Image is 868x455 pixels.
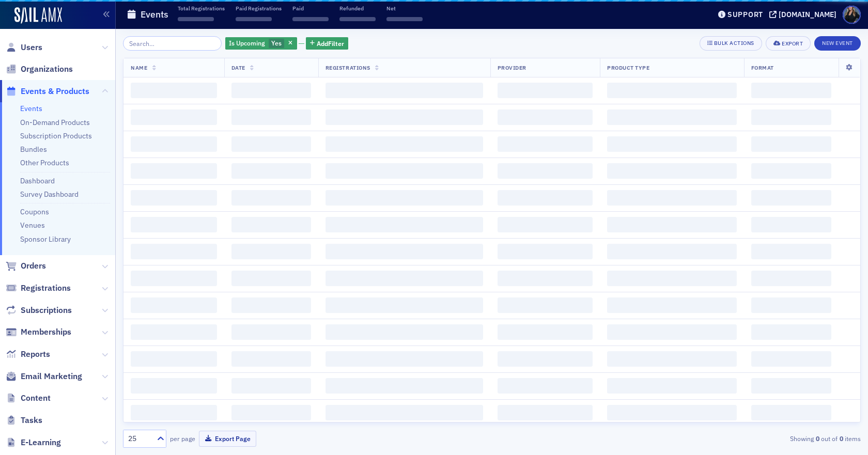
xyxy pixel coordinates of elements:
span: ‌ [751,378,831,394]
span: ‌ [386,17,423,21]
span: Events & Products [21,86,89,97]
a: Users [6,42,42,53]
span: ‌ [751,217,831,232]
span: ‌ [751,297,831,313]
span: ‌ [231,109,311,125]
span: Date [231,64,245,71]
img: SailAMX [14,7,62,24]
a: Dashboard [20,176,55,185]
span: ‌ [131,217,217,232]
span: ‌ [498,297,593,313]
span: ‌ [607,244,736,259]
div: Showing out of items [622,434,861,443]
span: ‌ [751,324,831,340]
span: ‌ [131,109,217,125]
span: ‌ [498,351,593,367]
button: Export [766,36,811,51]
a: Registrations [6,283,71,294]
span: ‌ [231,297,311,313]
span: ‌ [498,244,593,259]
span: Product Type [607,64,649,71]
span: Subscriptions [21,305,72,316]
a: Organizations [6,64,73,75]
span: ‌ [231,244,311,259]
span: ‌ [231,405,311,420]
span: Registrations [21,283,71,294]
span: Format [751,64,774,71]
span: ‌ [751,244,831,259]
span: ‌ [326,297,483,313]
button: AddFilter [306,37,348,50]
span: ‌ [607,190,736,206]
a: Bundles [20,145,47,154]
span: ‌ [131,378,217,394]
div: Export [782,41,803,46]
span: Provider [498,64,526,71]
a: Email Marketing [6,371,82,382]
span: ‌ [498,271,593,286]
span: ‌ [231,378,311,394]
span: ‌ [607,271,736,286]
span: ‌ [231,136,311,152]
p: Refunded [339,5,376,12]
span: ‌ [231,351,311,367]
span: ‌ [339,17,376,21]
p: Total Registrations [178,5,225,12]
button: New Event [814,36,861,51]
span: ‌ [751,405,831,420]
span: ‌ [231,324,311,340]
span: ‌ [498,136,593,152]
span: ‌ [131,297,217,313]
span: ‌ [326,351,483,367]
span: ‌ [498,324,593,340]
span: ‌ [326,136,483,152]
p: Net [386,5,423,12]
span: ‌ [607,297,736,313]
label: per page [170,434,195,443]
a: New Event [814,38,861,47]
span: ‌ [178,17,214,21]
span: ‌ [607,378,736,394]
span: ‌ [231,271,311,286]
span: Add Filter [317,39,344,48]
span: Reports [21,349,50,360]
span: ‌ [498,190,593,206]
span: ‌ [607,324,736,340]
span: ‌ [131,351,217,367]
span: ‌ [498,83,593,98]
span: ‌ [751,190,831,206]
span: ‌ [498,378,593,394]
a: Sponsor Library [20,234,71,244]
span: Yes [271,39,282,47]
span: ‌ [131,83,217,98]
a: Events [20,104,42,113]
span: ‌ [131,271,217,286]
span: ‌ [607,109,736,125]
span: Organizations [21,64,73,75]
span: Email Marketing [21,371,82,382]
span: ‌ [498,405,593,420]
span: ‌ [751,271,831,286]
button: [DOMAIN_NAME] [769,11,840,18]
div: 25 [128,433,151,444]
span: ‌ [326,271,483,286]
span: ‌ [131,405,217,420]
span: ‌ [607,351,736,367]
span: ‌ [751,109,831,125]
a: Tasks [6,415,42,426]
span: ‌ [751,163,831,179]
span: ‌ [231,217,311,232]
span: ‌ [131,190,217,206]
span: ‌ [751,136,831,152]
a: Subscription Products [20,131,92,140]
span: ‌ [231,163,311,179]
a: Memberships [6,326,71,338]
span: Tasks [21,415,42,426]
span: ‌ [326,163,483,179]
strong: 0 [814,434,821,443]
span: ‌ [326,405,483,420]
span: ‌ [607,217,736,232]
span: ‌ [131,244,217,259]
a: Orders [6,260,46,272]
